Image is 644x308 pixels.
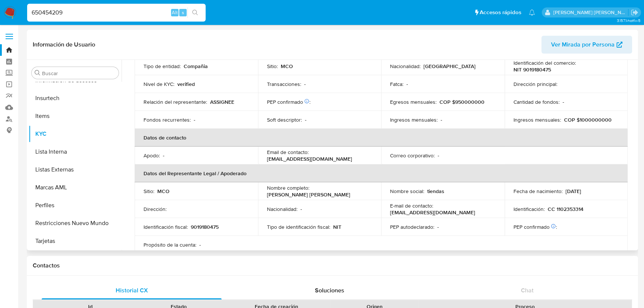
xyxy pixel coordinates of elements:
[29,179,122,196] button: Marcas AML
[144,99,207,105] p: Relación del representante :
[27,8,206,17] input: Buscar usuario o caso...
[390,81,403,87] p: Fatca :
[333,224,341,230] p: NIT
[541,36,632,54] button: Ver Mirada por Persona
[177,81,195,87] p: verified
[187,7,203,18] button: search-icon
[441,116,442,123] p: -
[390,116,438,123] p: Ingresos mensuales :
[144,81,174,87] p: Nivel de KYC :
[300,206,302,212] p: -
[144,152,160,159] p: Apodo :
[480,9,521,16] span: Accesos rápidos
[513,99,560,105] p: Cantidad de fondos :
[29,125,122,143] button: KYC
[390,99,437,105] p: Egresos mensuales :
[33,41,95,48] h1: Información de Usuario
[513,60,576,66] p: Identificación del comercio :
[144,63,181,70] p: Tipo de entidad :
[163,152,164,159] p: -
[267,191,350,198] p: [PERSON_NAME] [PERSON_NAME]
[29,89,122,107] button: Insurtech
[390,209,475,216] p: [EMAIL_ADDRESS][DOMAIN_NAME]
[513,81,557,87] p: Dirección principal :
[315,286,344,295] span: Soluciones
[199,241,201,248] p: -
[29,143,122,161] button: Lista Interna
[35,70,41,76] button: Buscar
[191,224,219,230] p: 9019180475
[29,107,122,125] button: Items
[29,196,122,214] button: Perfiles
[521,286,534,295] span: Chat
[553,9,628,16] p: leonardo.alvarezortiz@mercadolibre.com.co
[135,129,628,147] th: Datos de contacto
[439,99,484,105] p: COP $950000000
[135,164,628,182] th: Datos del Representante Legal / Apoderado
[267,206,297,212] p: Nacionalidad :
[267,116,302,123] p: Soft descriptor :
[427,188,444,195] p: tiendas
[267,99,310,105] p: PEP confirmado :
[305,116,306,123] p: -
[210,99,234,105] p: ASSIGNEE
[267,63,278,70] p: Sitio :
[144,206,167,212] p: Dirección :
[115,286,148,295] span: Historial CX
[29,232,122,250] button: Tarjetas
[563,99,564,105] p: -
[172,9,178,16] span: Alt
[304,81,306,87] p: -
[390,202,433,209] p: E-mail de contacto :
[513,66,551,73] p: NIT 9019180475
[390,188,424,195] p: Nombre social :
[564,116,612,123] p: COP $1000000000
[631,9,638,16] a: Salir
[406,81,408,87] p: -
[529,9,535,16] a: Notificaciones
[548,206,583,212] p: CC 1102353314
[513,206,545,212] p: Identificación :
[390,152,435,159] p: Correo corporativo :
[551,36,615,54] span: Ver Mirada por Persona
[566,188,581,195] p: [DATE]
[390,63,421,70] p: Nacionalidad :
[29,214,122,232] button: Restricciones Nuevo Mundo
[513,224,557,230] p: PEP confirmado :
[267,81,301,87] p: Transacciones :
[144,188,154,195] p: Sitio :
[513,116,561,123] p: Ingresos mensuales :
[29,161,122,179] button: Listas Externas
[33,262,632,269] h1: Contactos
[182,9,184,16] span: s
[267,224,330,230] p: Tipo de identificación fiscal :
[157,188,170,195] p: MCO
[42,70,116,77] input: Buscar
[194,116,195,123] p: -
[424,63,476,70] p: [GEOGRAPHIC_DATA]
[437,224,439,230] p: -
[184,63,208,70] p: Compañia
[144,224,188,230] p: Identificación fiscal :
[267,185,309,191] p: Nombre completo :
[144,116,191,123] p: Fondos recurrentes :
[438,152,439,159] p: -
[144,241,196,248] p: Propósito de la cuenta :
[267,155,352,162] p: [EMAIL_ADDRESS][DOMAIN_NAME]
[513,188,563,195] p: Fecha de nacimiento :
[390,224,434,230] p: PEP autodeclarado :
[267,149,309,155] p: Email de contacto :
[281,63,293,70] p: MCO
